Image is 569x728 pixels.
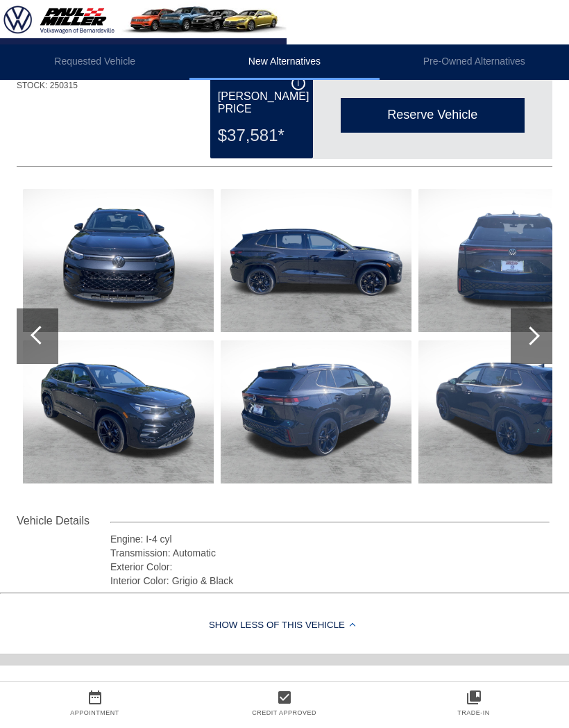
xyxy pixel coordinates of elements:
a: check_box [189,689,379,706]
a: Credit Approved [252,709,316,716]
div: Reserve Vehicle [341,98,525,132]
div: Interior Color: Grigio & Black [110,574,550,588]
img: 01293ffbc9df4ac65806f3e4666c0a60x.jpg [23,189,214,332]
a: Trade-In [457,709,490,716]
div: Vehicle Details [17,513,110,529]
div: Exterior Color: [110,560,550,574]
div: Quoted on [DATE] 8:26:44 PM [17,125,552,147]
a: Appointment [70,709,119,716]
img: ffd21ea1a417f324fe09d5066f128b71x.jpg [221,189,411,332]
img: 48731ac3565a53056013a265d9057371x.jpg [221,340,411,483]
div: Transmission: Automatic [110,546,550,560]
div: $37,581* [218,117,305,154]
li: Pre-Owned Alternatives [380,44,569,80]
div: [PERSON_NAME] Price [218,76,305,117]
a: collections_bookmark [379,689,568,706]
img: 8b669fe52e43abd5b64239927030b837x.jpg [23,340,214,483]
div: Engine: I-4 cyl [110,532,550,546]
li: New Alternatives [189,44,379,80]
